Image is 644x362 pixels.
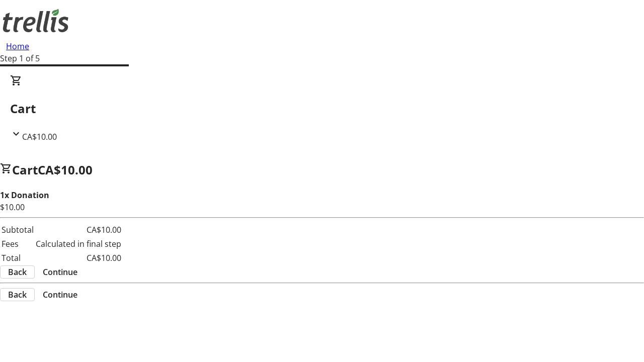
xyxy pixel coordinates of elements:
[43,289,77,301] span: Continue
[38,161,93,178] span: CA$10.00
[43,266,77,278] span: Continue
[1,223,34,236] td: Subtotal
[10,100,634,118] h2: Cart
[8,289,27,301] span: Back
[35,223,122,236] td: CA$10.00
[35,251,122,264] td: CA$10.00
[1,251,34,264] td: Total
[10,74,634,143] div: CartCA$10.00
[1,237,34,250] td: Fees
[35,266,86,278] button: Continue
[8,266,27,278] span: Back
[22,131,57,142] span: CA$10.00
[35,289,86,301] button: Continue
[35,237,122,250] td: Calculated in final step
[12,161,38,178] span: Cart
